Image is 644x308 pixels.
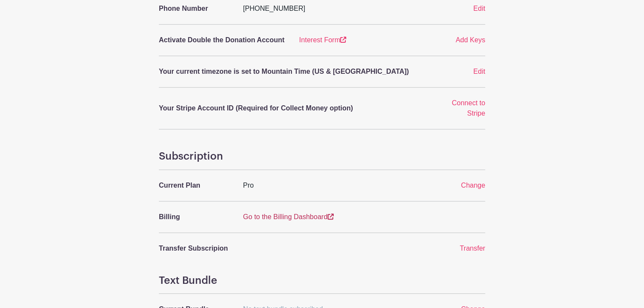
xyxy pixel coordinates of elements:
[159,103,429,113] p: Your Stripe Account ID (Required for Collect Money option)
[159,274,485,287] h4: Text Bundle
[460,245,485,252] a: Transfer
[238,3,434,14] div: [PHONE_NUMBER]
[473,5,485,12] a: Edit
[461,182,485,189] a: Change
[159,3,233,14] p: Phone Number
[159,66,429,77] p: Your current timezone is set to Mountain Time (US & [GEOGRAPHIC_DATA])
[452,99,485,117] a: Connect to Stripe
[243,213,334,220] a: Go to the Billing Dashboard
[159,243,233,254] p: Transfer Subscripion
[456,36,485,44] a: Add Keys
[159,180,233,191] p: Current Plan
[238,180,434,191] div: Pro
[299,36,346,44] a: Interest Form
[154,35,294,45] a: Activate Double the Donation Account
[473,68,485,75] a: Edit
[159,35,289,45] p: Activate Double the Donation Account
[159,212,233,222] p: Billing
[159,150,485,163] h4: Subscription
